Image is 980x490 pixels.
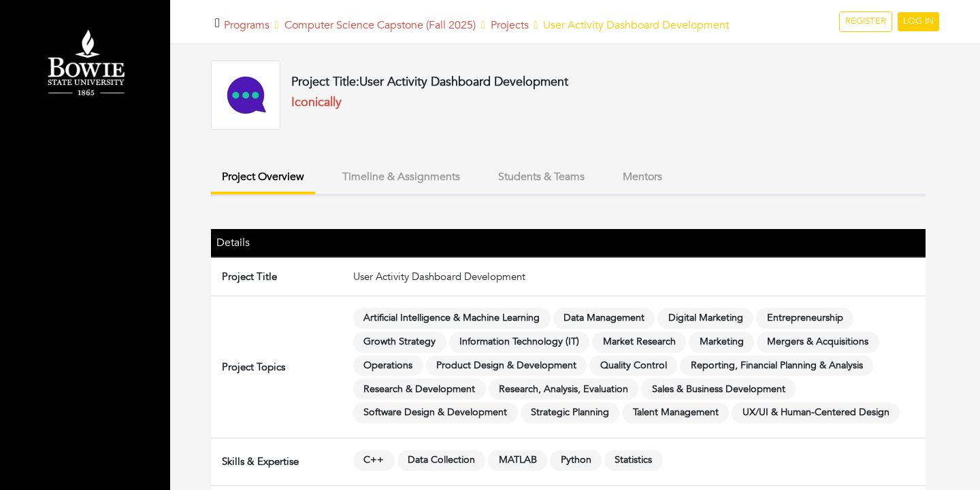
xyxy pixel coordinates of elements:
span: Quality Control [589,355,677,377]
span: Information Technology (IT) [449,332,590,353]
span: Mergers & Acquisitions [757,332,879,353]
td: Project Topics [211,296,348,438]
a: REGISTER [839,12,892,32]
span: Research, Analysis, Evaluation [489,379,639,400]
span: Operations [353,355,423,377]
span: User Activity Dashboard Development [359,73,568,90]
button: Mentors [612,162,673,192]
td: Skills & Expertise [211,438,348,485]
span: Reporting, Financial Planning & Analysis [680,355,873,377]
span: Statistics [604,450,663,471]
span: Growth Strategy [353,332,446,353]
a: Iconically [291,94,342,111]
span: Talent Management [622,402,729,423]
span: Strategic Planning [521,402,620,423]
span: Software Design & Development [353,402,518,423]
button: Timeline & Assignments [331,162,471,192]
span: MATLAB [488,450,547,471]
span: Marketing [689,332,754,353]
td: User Activity Dashboard Development [348,257,926,296]
span: Entrepreneurship [756,308,853,329]
h4: Project Title: [291,75,568,90]
span: Artificial Intelligence & Machine Learning [353,308,551,329]
span: User Activity Dashboard Development [543,18,729,33]
img: Bowie%20State%20University%20Logo.png [14,24,157,104]
span: UX/UI & Human-Centered Design [732,402,900,423]
a: LOG IN [898,12,939,31]
span: Digital Marketing [657,308,753,329]
span: Data Management [553,308,655,329]
span: Product Design & Development [426,355,587,377]
img: iconically_logo.jpg [211,60,280,130]
span: Python [550,450,602,471]
span: Sales & Business Development [641,379,796,400]
span: Market Research [592,332,686,353]
td: Project Title [211,257,348,296]
a: Programs [224,18,269,33]
span: Data Collection [397,450,486,471]
button: Project Overview [211,162,315,194]
span: C++ [353,450,395,471]
button: Students & Teams [487,162,595,192]
span: Research & Development [353,379,486,400]
a: Projects [491,18,529,33]
a: Computer Science Capstone (Fall 2025) [284,18,476,33]
th: Details [211,229,348,257]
